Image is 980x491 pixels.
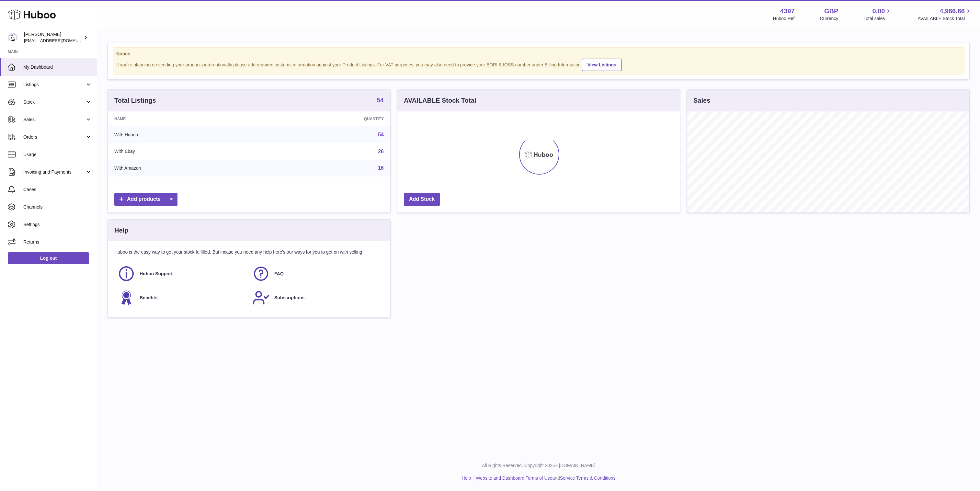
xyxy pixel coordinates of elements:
[23,152,92,158] span: Usage
[863,16,892,22] span: Total sales
[118,265,246,282] a: Huboo Support
[23,82,85,88] span: Listings
[780,7,795,16] strong: 4397
[23,239,92,245] span: Returns
[476,475,552,481] a: Website and Dashboard Terms of Use
[252,289,381,306] a: Subscriptions
[377,97,384,103] strong: 54
[773,16,795,22] div: Huboo Ref
[114,249,384,255] p: Huboo is the easy way to get your stock fulfilled. But incase you need any help here's our ways f...
[102,462,975,469] p: All Rights Reserved. Copyright 2025 - [DOMAIN_NAME]
[140,271,173,277] span: Huboo Support
[378,149,384,154] a: 26
[582,59,622,71] a: View Listings
[108,126,262,143] td: With Huboo
[8,33,17,42] img: drumnnbass@gmail.com
[378,165,384,171] a: 16
[23,222,92,228] span: Settings
[108,160,262,177] td: With Amazon
[473,475,615,481] li: and
[114,96,156,105] h3: Total Listings
[116,58,961,71] div: If you're planning on sending your products internationally please add required customs informati...
[23,64,92,70] span: My Dashboard
[377,97,384,105] a: 54
[404,96,476,105] h3: AVAILABLE Stock Total
[693,96,710,105] h3: Sales
[23,169,85,175] span: Invoicing and Payments
[872,7,885,16] span: 0.00
[24,38,95,43] span: [EMAIL_ADDRESS][DOMAIN_NAME]
[108,143,262,160] td: With Ebay
[262,111,390,126] th: Quantity
[116,51,961,57] strong: Notice
[114,226,128,235] h3: Help
[863,7,892,22] a: 0.00 Total sales
[917,7,972,22] a: 4,966.66 AVAILABLE Stock Total
[23,134,85,140] span: Orders
[824,7,838,16] strong: GBP
[23,187,92,193] span: Cases
[917,16,972,22] span: AVAILABLE Stock Total
[252,265,381,282] a: FAQ
[462,475,471,481] a: Help
[118,289,246,306] a: Benefits
[23,204,92,210] span: Channels
[560,475,616,481] a: Service Terms & Conditions
[8,252,89,264] a: Log out
[820,16,838,22] div: Currency
[274,295,304,301] span: Subscriptions
[23,99,85,105] span: Stock
[140,295,157,301] span: Benefits
[274,271,284,277] span: FAQ
[114,193,177,206] a: Add products
[378,132,384,137] a: 54
[108,111,262,126] th: Name
[404,193,440,206] a: Add Stock
[24,31,82,44] div: [PERSON_NAME]
[940,7,965,16] span: 4,966.66
[23,117,85,123] span: Sales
